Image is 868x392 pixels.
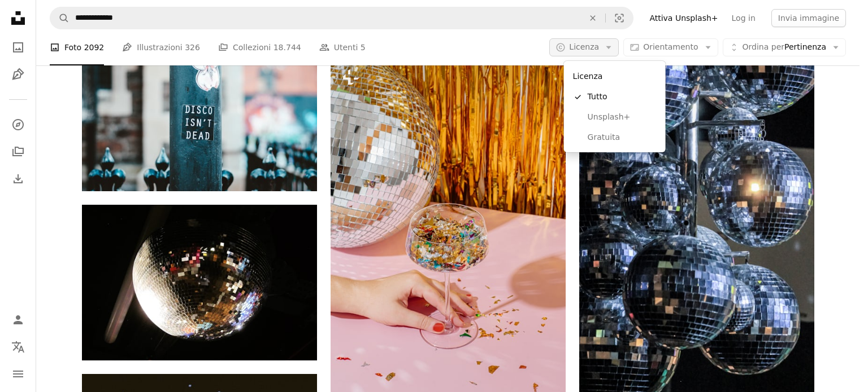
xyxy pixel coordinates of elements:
span: Gratuita [588,132,657,143]
button: Orientamento [623,38,718,56]
div: Licenza [568,65,661,87]
span: Unsplash+ [588,112,657,123]
button: Licenza [549,38,619,56]
span: Licenza [569,42,599,51]
div: Licenza [564,61,666,152]
span: Tutto [588,91,657,103]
